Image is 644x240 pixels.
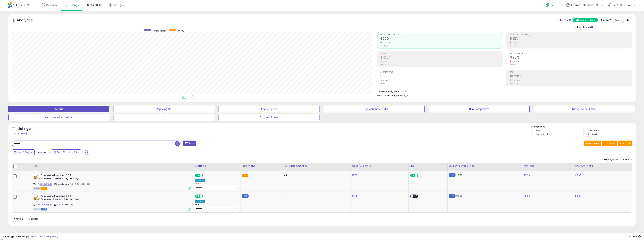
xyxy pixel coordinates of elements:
div: Displaying 1 to 2 of 2 items [604,158,632,161]
a: 15.00 [352,174,357,177]
span: Profit [PERSON_NAME] [510,34,632,36]
span: Avg. Buybox Share [510,53,632,55]
small: -63.87% [511,42,520,44]
span: Revenue [177,29,185,32]
span: Columns [604,142,614,145]
span: All Sales Distribution [GEOGRAPHIC_DATA] [571,3,601,7]
div: [PERSON_NAME] [575,164,631,168]
small: FBM [449,194,455,198]
span: Last 7 Days [17,151,30,154]
small: Prev: 16.94% [510,45,519,47]
span: ROI [510,71,632,73]
button: Last 7 Days [12,149,35,155]
span: Help [551,4,555,7]
span: | SKU: Adimaria_17.34_30.25_20__6764 [53,183,92,185]
span: ON [195,195,200,198]
small: -11.11% [382,79,388,82]
button: 1 [114,114,214,121]
div: Totals For [558,19,571,22]
h2: £12.24 [380,56,503,60]
small: -14.02% [511,60,520,63]
button: Listings without Cost [534,106,635,112]
small: FBA [242,174,248,177]
span: N/A [404,94,408,97]
div: Clear All Filters [12,132,27,135]
div: Include Returns [569,25,597,29]
span: FBA [41,187,47,190]
b: Short Term Storage Fees: [377,94,403,97]
div: Fulfillment [242,164,281,168]
span: Listings [70,3,79,7]
button: Actions [618,141,632,146]
li: £835 [377,89,630,93]
label: Out of Stock [536,133,548,136]
span: ON [195,174,200,177]
small: Prev: £43.13 [380,64,389,66]
a: Privacy Policy [43,235,58,238]
div: 7 [284,195,348,198]
span: Sep-29 - Oct-05 [57,151,77,154]
div: Follow BB [195,179,205,182]
button: Columns [602,141,617,146]
small: -71.62% [382,60,390,63]
h2: 10.20% [510,74,632,79]
span: All listings currently available for purchase on Amazon [33,187,41,190]
span: DataHub [90,3,101,7]
i: Get Help [546,3,550,7]
span: All listings currently available for purchase on Amazon [33,208,41,210]
label: Deactivated [588,129,600,132]
button: Deactivated & In Stock [8,114,109,121]
a: 29.99 [524,174,530,177]
label: Archived [588,133,597,136]
button: Listings without Min/Max [324,106,425,112]
div: seller snap | | [3,235,58,238]
span: OFF [202,174,208,177]
span: | SKU: Z3-HMXX-Z487 [53,203,74,206]
div: Preset: [195,203,238,211]
span: OFF [418,174,423,177]
span: 2025-10-13 17:15 GMT [628,235,641,238]
button: Non Competitive [429,106,530,112]
small: Prev: 31.95% [510,83,519,85]
small: Prev: £255 [380,45,388,47]
a: B00BMQZUE2 [40,183,53,185]
a: Terms of Use [29,235,43,238]
p: Listing States: [531,125,635,128]
a: 33.99 [575,174,581,177]
h2: 0.92% [510,56,632,60]
span: OFF [202,195,208,198]
a: Help [543,1,561,11]
a: 26.99 [524,194,530,198]
span: Show: entries [14,217,38,220]
button: Repricing Off [219,106,319,112]
div: 44 [284,174,348,177]
span: Ordered Items [380,71,503,73]
a: 14.35 [352,194,358,198]
span: Compared to: [35,151,50,154]
span: 29.99 [456,174,462,177]
div: ASIN: [33,195,191,210]
span: Revenue (prev) [152,29,167,32]
label: Active [536,129,542,132]
button: Default [8,106,109,112]
span: ON [411,174,415,177]
small: Prev: 1.07% [510,64,517,66]
div: EFN [410,164,446,168]
h2: £200 [380,37,503,41]
button: Save View [584,141,601,146]
div: Current Buybox Price [449,164,521,168]
span: 29.99 [456,194,462,198]
span: Profit [380,53,503,55]
a: Hi [PERSON_NAME] [608,3,635,11]
span: FBM [41,208,47,210]
small: Prev: 9 [380,83,385,85]
div: Cost (Exc. VAT) [352,164,407,168]
span: Overview [46,3,57,7]
div: Repricing [195,164,239,168]
h2: 8 [380,74,503,79]
small: FBM [242,194,248,198]
div: Preset: [195,183,238,190]
button: Sep-29 - Oct-05 [52,149,81,155]
button: All Selected Listings [573,18,598,22]
b: Parmigiano Reggiano D O P Parmesan Cheese - Original - 1kg [41,174,81,181]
